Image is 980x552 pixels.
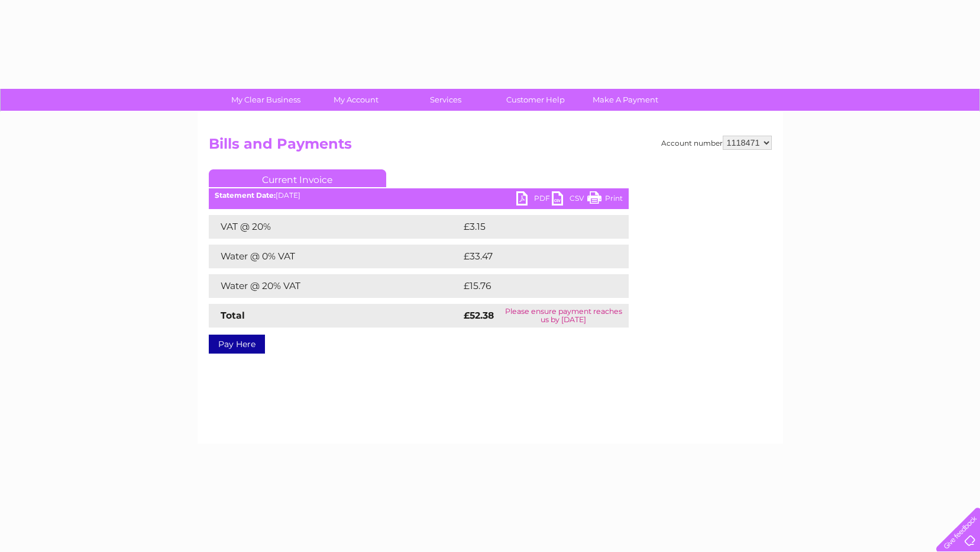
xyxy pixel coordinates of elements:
strong: £52.38 [464,310,494,321]
a: Services [397,89,494,111]
a: My Clear Business [217,89,315,111]
div: [DATE] [209,191,629,200]
td: VAT @ 20% [209,215,461,239]
b: Statement Date: [215,191,276,200]
a: My Account [307,89,405,111]
td: £15.76 [461,274,604,298]
strong: Total [221,310,245,321]
div: Account number [661,136,772,150]
td: £33.47 [461,245,604,268]
a: PDF [516,191,552,208]
a: Customer Help [487,89,584,111]
h2: Bills and Payments [209,136,772,158]
a: Current Invoice [209,169,386,187]
a: Pay Here [209,335,265,354]
td: Please ensure payment reaches us by [DATE] [499,304,629,328]
a: Make A Payment [577,89,674,111]
a: CSV [552,191,587,208]
td: Water @ 0% VAT [209,245,461,268]
a: Print [587,191,623,208]
td: Water @ 20% VAT [209,274,461,298]
td: £3.15 [461,215,599,239]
